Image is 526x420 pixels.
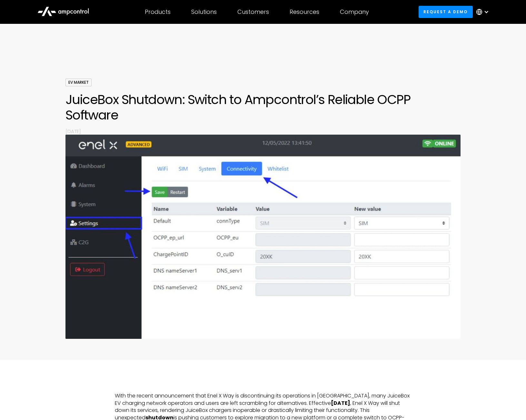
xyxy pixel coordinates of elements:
div: Company [340,8,369,15]
div: EV Market [65,79,92,86]
div: Resources [290,8,319,15]
h1: JuiceBox Shutdown: Switch to Ampcontrol’s Reliable OCPP Software [65,92,461,123]
div: Customers [237,8,269,15]
div: Products [145,8,171,15]
p: [DATE] [65,128,461,135]
a: Request a demo [419,6,473,18]
div: Solutions [191,8,217,15]
strong: [DATE] [331,399,350,407]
